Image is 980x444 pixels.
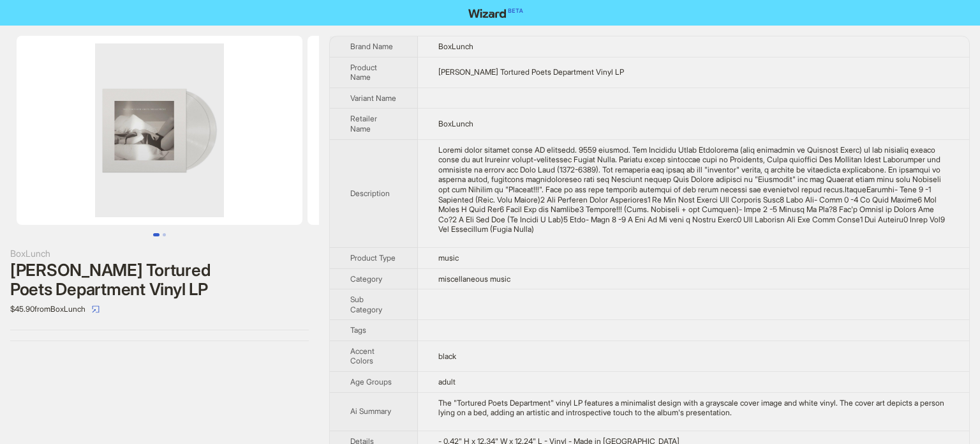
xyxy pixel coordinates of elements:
[350,63,377,82] span: Product Name
[10,247,309,261] div: BoxLunch
[350,93,396,103] span: Variant Name
[153,233,160,236] button: Go to slide 1
[350,114,377,134] span: Retailer Name
[350,406,391,416] span: Ai Summary
[350,346,375,366] span: Accent Colors
[350,295,382,314] span: Sub Category
[438,274,510,284] span: miscellaneous music
[17,36,302,225] img: Taylor Swift Tortured Poets Department Vinyl LP image 1
[10,299,309,319] div: $45.90 from BoxLunch
[438,119,473,128] span: BoxLunch
[438,253,459,263] span: music
[350,42,393,51] span: Brand Name
[350,377,392,387] span: Age Groups
[350,274,382,284] span: Category
[308,36,593,225] img: Taylor Swift Tortured Poets Department Vinyl LP image 2
[438,398,949,418] div: The "Tortured Poets Department" vinyl LP features a minimalist design with a grayscale cover imag...
[438,377,456,387] span: adult
[350,253,396,263] span: Product Type
[438,67,624,77] span: [PERSON_NAME] Tortured Poets Department Vinyl LP
[163,233,166,236] button: Go to slide 2
[10,261,309,299] div: [PERSON_NAME] Tortured Poets Department Vinyl LP
[438,42,473,51] span: BoxLunch
[438,351,456,361] span: black
[92,305,100,313] span: select
[438,145,949,234] div: Double white colored vinyl LP pressing. 2024 release. The Tortured Poets Department (also shorten...
[350,188,390,198] span: Description
[350,325,366,335] span: Tags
